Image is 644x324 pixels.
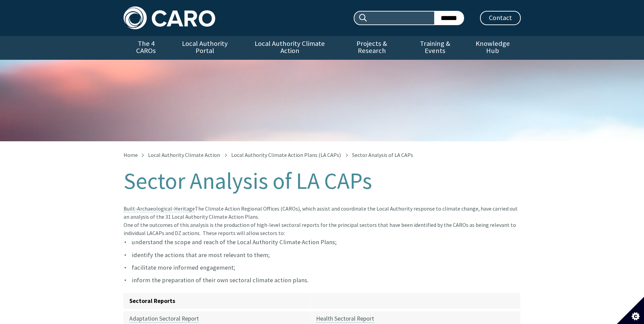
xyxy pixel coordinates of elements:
a: Built-Archaeological-Heritage [124,205,195,212]
a: Local Authority Climate Action [148,151,220,158]
a: Health Sectoral Report [316,315,374,323]
a: Local Authority Climate Action Plans (LA CAPs) [231,151,341,158]
a: The 4 CAROs [124,36,169,60]
button: Set cookie preferences [617,297,644,324]
a: Home [124,151,138,158]
a: Contact [480,11,521,25]
span: Sector Analysis of LA CAPs [352,151,413,158]
a: Projects & Research [338,36,405,60]
li: identify the actions that are most relevant to them; [124,250,521,259]
a: Local Authority Climate Action [241,36,338,60]
a: Adaptation Sectoral Report [129,315,199,323]
li: facilitate more informed engagement; [124,263,521,272]
strong: Sectoral Reports [129,297,175,305]
a: Local Authority Portal [169,36,241,60]
h1: Sector Analysis of LA CAPs [124,168,521,194]
li: understand the scope and reach of the Local Authority Climate Action Plans; [124,237,521,247]
li: inform the preparation of their own sectoral climate action plans. [124,275,521,285]
a: Knowledge Hub [465,36,520,60]
img: Caro logo [124,6,215,29]
a: Training & Events [405,36,465,60]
